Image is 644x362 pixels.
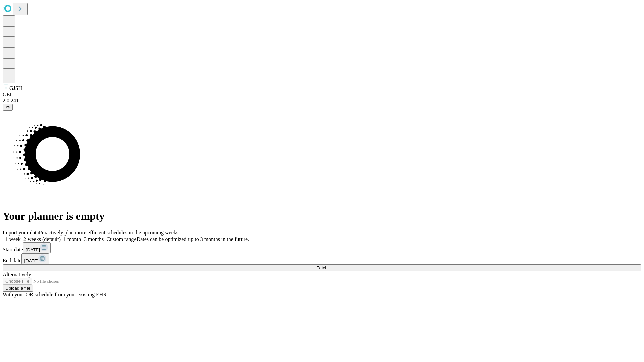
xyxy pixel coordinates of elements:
h1: Your planner is empty [3,210,641,222]
button: [DATE] [21,253,49,264]
span: 1 month [63,236,81,242]
span: Custom range [106,236,136,242]
div: End date [3,253,641,264]
span: Proactively plan more efficient schedules in the upcoming weeks. [39,230,180,235]
button: @ [3,104,13,111]
span: @ [5,105,10,110]
div: 2.0.241 [3,98,641,104]
span: 1 week [5,236,21,242]
span: [DATE] [24,258,38,263]
span: Import your data [3,230,39,235]
button: Fetch [3,264,641,271]
div: Start date [3,242,641,253]
span: Fetch [316,265,327,270]
span: GJSH [9,85,22,91]
span: With your OR schedule from your existing EHR [3,292,107,297]
div: GEI [3,92,641,98]
span: 2 weeks (default) [23,236,61,242]
button: Upload a file [3,285,33,292]
span: 3 months [84,236,104,242]
span: [DATE] [26,247,40,252]
span: Dates can be optimized up to 3 months in the future. [137,236,249,242]
button: [DATE] [23,242,51,253]
span: Alternatively [3,271,31,277]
